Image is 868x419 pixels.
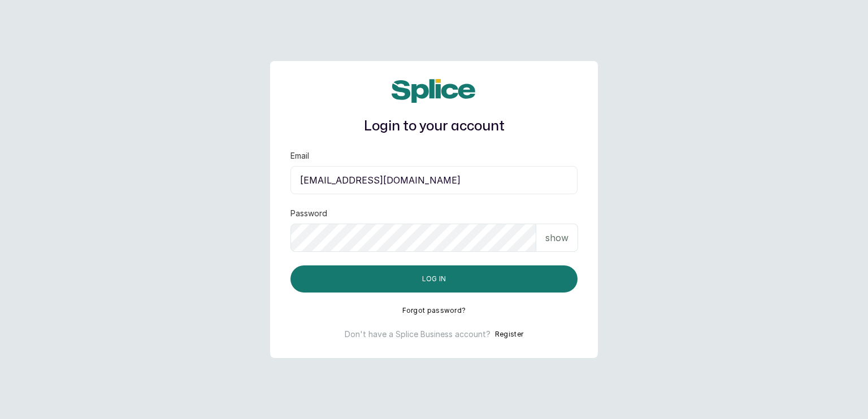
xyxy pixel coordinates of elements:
[345,329,491,340] p: Don't have a Splice Business account?
[495,329,523,340] button: Register
[290,265,578,293] button: Log in
[290,150,309,162] label: Email
[290,208,327,219] label: Password
[402,306,466,315] button: Forgot password?
[290,166,578,194] input: email@acme.com
[545,231,568,245] p: show
[290,116,578,137] h1: Login to your account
